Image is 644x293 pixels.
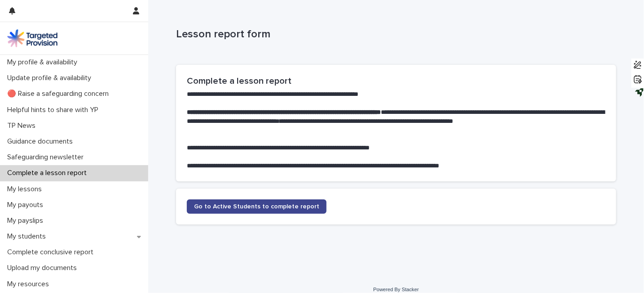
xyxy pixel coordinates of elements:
p: Guidance documents [4,137,80,146]
p: My students [4,232,53,241]
p: 🔴 Raise a safeguarding concern [4,90,116,98]
p: TP News [4,122,43,130]
p: Update profile & availability [4,74,98,82]
p: My payslips [4,216,50,225]
h2: Complete a lesson report [187,76,605,86]
span: Go to Active Students to complete report [194,203,319,210]
p: My payouts [4,201,50,209]
p: Safeguarding newsletter [4,153,91,162]
a: Go to Active Students to complete report [187,199,326,214]
p: Helpful hints to share with YP [4,106,106,114]
p: My lessons [4,185,49,194]
a: Powered By Stacker [373,287,419,292]
p: Complete a lesson report [4,169,94,177]
p: Complete conclusive report [4,248,101,257]
img: M5nRWzHhSzIhMunXDL62 [7,29,57,47]
p: My resources [4,280,56,288]
p: Lesson report form [176,28,613,41]
p: Upload my documents [4,264,84,272]
p: My profile & availability [4,58,84,67]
